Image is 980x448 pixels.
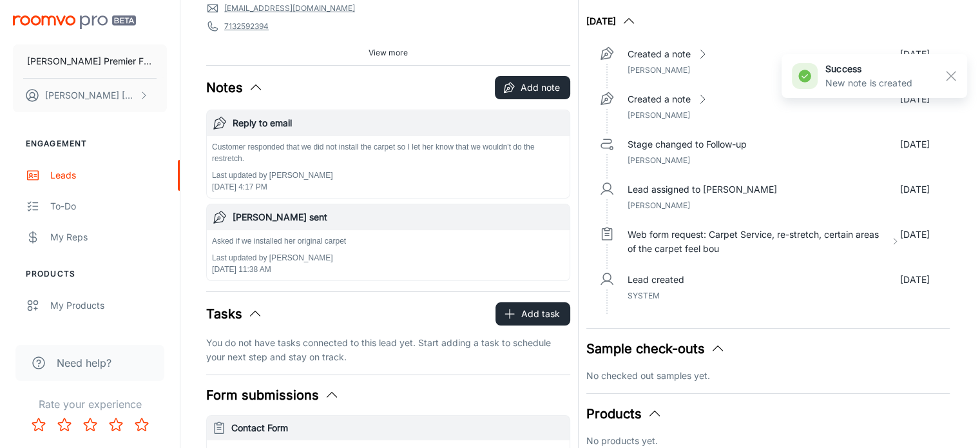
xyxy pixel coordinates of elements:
[586,369,950,383] p: No checked out samples yet.
[628,47,691,61] p: Created a note
[52,412,77,438] button: Rate 2 star
[628,273,684,287] p: Lead created
[233,210,564,224] h6: [PERSON_NAME] sent
[206,78,264,97] button: Notes
[45,88,136,102] p: [PERSON_NAME] [PERSON_NAME]
[26,412,52,438] button: Rate 1 star
[77,412,103,438] button: Rate 3 star
[628,291,660,300] span: System
[207,204,570,280] button: [PERSON_NAME] sentAsked if we installed her original carpetLast updated by [PERSON_NAME][DATE] 11...
[13,44,167,78] button: [PERSON_NAME] Premier Flooring
[231,421,564,435] h6: Contact Form
[363,43,413,63] button: View more
[628,228,885,256] p: Web form request: Carpet Service, re-stretch, certain areas of the carpet feel bou
[825,62,912,76] h6: success
[212,252,346,264] p: Last updated by [PERSON_NAME]
[825,76,912,90] p: New note is created
[495,76,570,99] button: Add note
[628,155,690,165] span: [PERSON_NAME]
[212,141,564,164] p: Customer responded that we did not install the carpet so I let her know that we wouldn't do the r...
[628,92,691,106] p: Created a note
[495,302,570,326] button: Add task
[586,339,725,358] button: Sample check-outs
[899,137,929,151] p: [DATE]
[899,228,929,256] p: [DATE]
[50,298,167,313] div: My Products
[899,47,929,61] p: [DATE]
[628,110,690,120] span: [PERSON_NAME]
[10,396,169,412] p: Rate your experience
[57,355,111,371] span: Need help?
[212,264,346,275] p: [DATE] 11:38 AM
[50,329,167,344] div: Suppliers
[50,168,167,182] div: Leads
[628,137,747,151] p: Stage changed to Follow-up
[212,181,564,193] p: [DATE] 4:17 PM
[628,65,690,75] span: [PERSON_NAME]
[27,54,153,68] p: [PERSON_NAME] Premier Flooring
[206,304,263,324] button: Tasks
[13,15,136,29] img: Roomvo PRO Beta
[586,404,662,424] button: Products
[206,385,340,405] button: Form submissions
[224,21,269,32] a: 7132592394
[586,434,950,448] p: No products yet.
[50,230,167,244] div: My Reps
[212,235,346,247] p: Asked if we installed her original carpet
[212,170,564,181] p: Last updated by [PERSON_NAME]
[586,14,637,29] button: [DATE]
[103,412,129,438] button: Rate 4 star
[628,200,690,210] span: [PERSON_NAME]
[13,79,167,112] button: [PERSON_NAME] [PERSON_NAME]
[233,116,564,130] h6: Reply to email
[628,182,777,197] p: Lead assigned to [PERSON_NAME]
[224,3,355,14] a: [EMAIL_ADDRESS][DOMAIN_NAME]
[899,182,929,197] p: [DATE]
[369,47,408,59] span: View more
[50,199,167,213] div: To-do
[207,110,570,198] button: Reply to emailCustomer responded that we did not install the carpet so I let her know that we wou...
[899,273,929,287] p: [DATE]
[206,336,570,364] p: You do not have tasks connected to this lead yet. Start adding a task to schedule your next step ...
[129,412,155,438] button: Rate 5 star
